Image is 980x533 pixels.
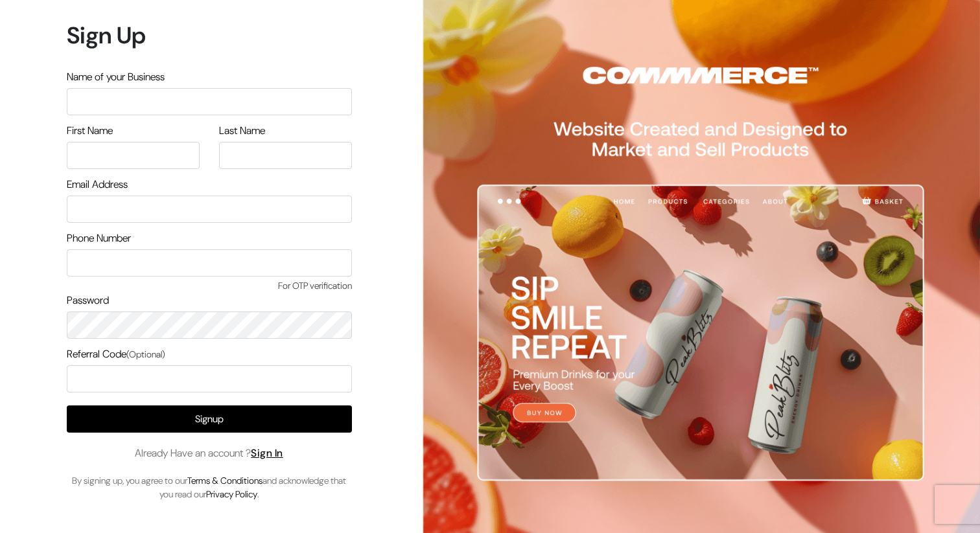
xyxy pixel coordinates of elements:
h1: Sign Up [67,21,352,49]
label: Password [67,293,109,308]
label: Name of your Business [67,69,165,85]
a: Privacy Policy [206,488,257,500]
button: Signup [67,405,352,433]
a: Terms & Conditions [187,475,262,486]
label: Referral Code [67,346,165,362]
label: Last Name [219,123,265,139]
label: Phone Number [67,231,131,246]
label: First Name [67,123,113,139]
a: Sign In [251,446,283,460]
p: By signing up, you agree to our and acknowledge that you read our . [67,474,352,501]
span: For OTP verification [67,279,352,293]
span: Already Have an account ? [135,446,283,461]
label: Email Address [67,177,128,192]
span: (Optional) [126,348,165,360]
